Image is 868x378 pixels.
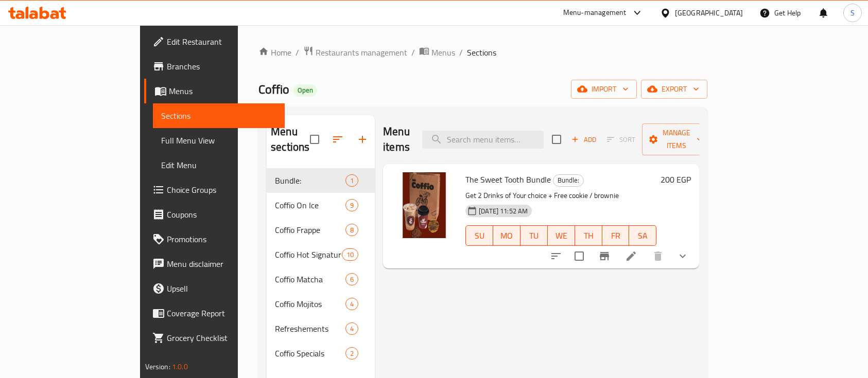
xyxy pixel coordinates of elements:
[167,184,277,196] span: Choice Groups
[345,322,358,335] div: items
[258,46,707,59] nav: breadcrumb
[606,228,626,243] span: FR
[293,86,317,95] span: Open
[167,258,277,270] span: Menu disclaimer
[629,225,656,246] button: SA
[567,132,600,148] span: Add item
[567,132,600,148] button: Add
[642,123,711,155] button: Manage items
[571,80,637,99] button: import
[546,129,567,150] span: Select section
[167,35,277,48] span: Edit Restaurant
[267,218,375,242] div: Coffio Frappe8
[600,132,642,148] span: Select section first
[267,316,375,341] div: Refreshements4
[345,273,358,285] div: items
[350,127,375,152] button: Add section
[161,110,277,122] span: Sections
[275,322,345,335] div: Refreshements
[167,282,277,295] span: Upsell
[172,360,188,373] span: 1.0.0
[304,129,325,150] span: Select all sections
[649,83,699,96] span: export
[316,46,407,59] span: Restaurants management
[345,174,358,187] div: items
[579,83,629,96] span: import
[267,292,375,316] div: Coffio Mojitos4
[383,124,410,155] h2: Menu items
[153,103,285,128] a: Sections
[544,244,568,268] button: sort-choices
[144,54,285,79] a: Branches
[675,7,743,19] div: [GEOGRAPHIC_DATA]
[676,250,689,262] svg: Show Choices
[275,298,345,310] span: Coffio Mojitos
[275,174,345,187] span: Bundle:
[552,228,571,243] span: WE
[267,164,375,370] nav: Menu sections
[465,172,551,187] span: The Sweet Tooth Bundle
[293,84,317,97] div: Open
[325,127,350,152] span: Sort sections
[520,225,548,246] button: TU
[563,7,627,19] div: Menu-management
[144,227,285,251] a: Promotions
[161,134,277,147] span: Full Menu View
[568,245,590,267] span: Select to update
[267,193,375,218] div: Coffio On Ice9
[342,248,358,261] div: items
[275,248,342,261] div: Coffio Hot Signatures
[467,46,496,59] span: Sections
[575,225,602,246] button: TH
[579,228,598,243] span: TH
[275,347,345,359] span: Coffio Specials
[346,176,358,186] span: 1
[625,250,637,262] a: Edit menu item
[553,174,584,187] div: Bundle:
[267,267,375,292] div: Coffio Matcha6
[633,228,652,243] span: SA
[275,224,345,236] div: Coffio Frappe
[167,60,277,73] span: Branches
[167,208,277,221] span: Coupons
[153,128,285,153] a: Full Menu View
[167,233,277,245] span: Promotions
[548,225,575,246] button: WE
[411,46,415,59] li: /
[345,347,358,359] div: items
[641,80,707,99] button: export
[470,228,489,243] span: SU
[267,341,375,366] div: Coffio Specials2
[345,199,358,211] div: items
[475,206,532,216] span: [DATE] 11:52 AM
[592,244,617,268] button: Branch-specific-item
[661,172,691,187] h6: 200 EGP
[167,307,277,319] span: Coverage Report
[144,251,285,276] a: Menu disclaimer
[167,332,277,344] span: Grocery Checklist
[345,224,358,236] div: items
[465,189,656,202] p: Get 2 Drinks of Your choice + Free cookie / brownie
[670,244,695,268] button: show more
[525,228,544,243] span: TU
[144,177,285,202] a: Choice Groups
[346,324,358,334] span: 4
[346,201,358,210] span: 9
[346,299,358,309] span: 4
[342,250,358,260] span: 10
[422,131,544,149] input: search
[144,29,285,54] a: Edit Restaurant
[144,276,285,301] a: Upsell
[144,301,285,326] a: Coverage Report
[346,349,358,358] span: 2
[465,225,493,246] button: SU
[153,153,285,177] a: Edit Menu
[161,159,277,171] span: Edit Menu
[144,202,285,227] a: Coupons
[275,273,345,285] span: Coffio Matcha
[602,225,630,246] button: FR
[275,199,345,211] span: Coffio On Ice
